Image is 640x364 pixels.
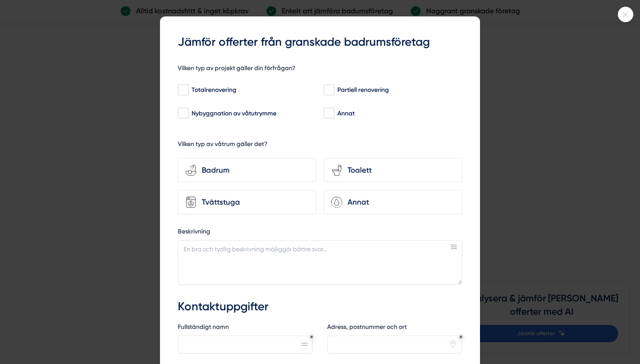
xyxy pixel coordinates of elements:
h5: Vilken typ av våtrum gäller det? [178,140,268,151]
input: Partiell renovering [324,86,334,95]
div: Obligatoriskt [310,335,313,339]
input: Annat [324,109,334,118]
h3: Jämför offerter från granskade badrumsföretag [178,34,462,50]
div: Obligatoriskt [459,335,463,339]
label: Adress, postnummer och ort [327,323,462,334]
label: Beskrivning [178,227,462,238]
h5: Vilken typ av projekt gäller din förfrågan? [178,64,296,75]
h3: Kontaktuppgifter [178,299,462,315]
input: Nybyggnation av våtutrymme [178,109,188,118]
label: Fullständigt namn [178,323,313,334]
input: Totalrenovering [178,86,188,95]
